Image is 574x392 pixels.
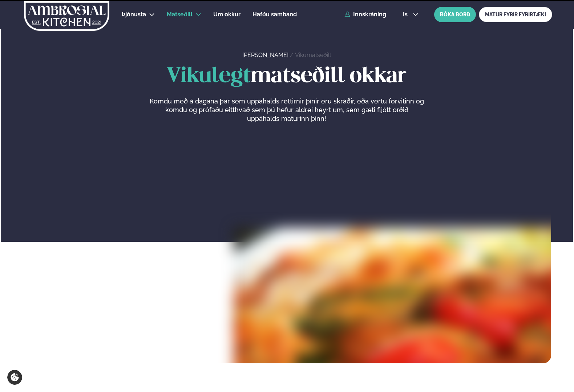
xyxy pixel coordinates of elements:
[252,10,297,19] a: Hafðu samband
[167,11,193,18] span: Matseðill
[122,10,146,19] a: Þjónusta
[23,65,551,88] h1: matseðill okkar
[397,12,424,17] button: is
[149,97,424,123] p: Komdu með á dagana þar sem uppáhalds réttirnir þínir eru skráðir, eða vertu forvitinn og komdu og...
[7,370,22,385] a: Cookie settings
[295,52,331,58] a: Vikumatseðill
[434,7,476,22] button: BÓKA BORÐ
[403,12,410,17] span: is
[242,52,288,58] a: [PERSON_NAME]
[290,52,295,58] span: /
[213,11,240,18] span: Um okkur
[479,7,552,22] a: MATUR FYRIR FYRIRTÆKI
[167,66,251,86] span: Vikulegt
[122,11,146,18] span: Þjónusta
[167,10,193,19] a: Matseðill
[252,11,297,18] span: Hafðu samband
[23,1,110,31] img: logo
[344,11,386,18] a: Innskráning
[213,10,240,19] a: Um okkur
